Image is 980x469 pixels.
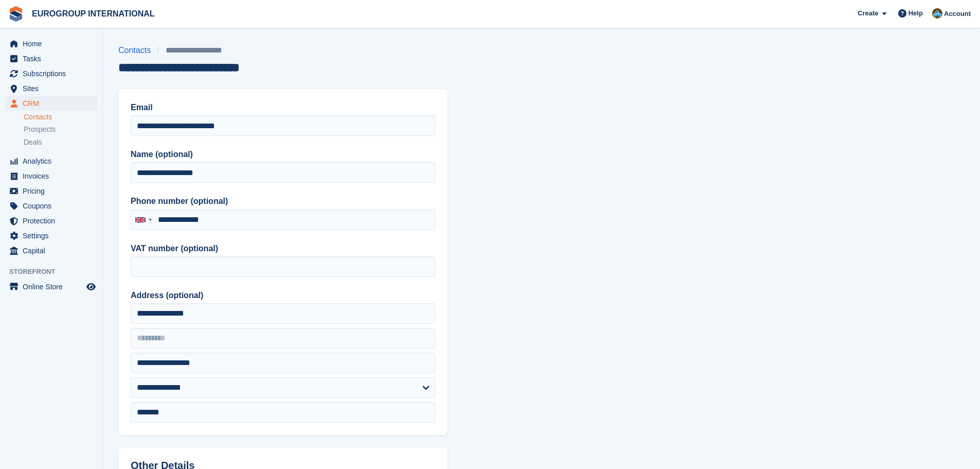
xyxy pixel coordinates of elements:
[908,8,923,19] span: Help
[118,44,157,57] a: Contacts
[85,281,97,293] a: Preview store
[23,244,84,258] span: Capital
[5,81,97,96] a: menu
[131,101,435,114] label: Email
[5,184,97,198] a: menu
[944,9,971,19] span: Account
[8,6,24,22] img: stora-icon-8386f47178a22dfd0bd8f6a31ec36ba5ce8667c1dd55bd0f319d3a0aa187defe.svg
[131,210,155,230] div: United Kingdom: +44
[5,280,97,294] a: menu
[131,195,435,207] label: Phone number (optional)
[5,214,97,228] a: menu
[5,199,97,213] a: menu
[23,96,84,111] span: CRM
[23,214,84,228] span: Protection
[23,229,84,243] span: Settings
[24,112,97,122] a: Contacts
[5,66,97,81] a: menu
[5,169,97,183] a: menu
[5,51,97,66] a: menu
[23,51,84,66] span: Tasks
[24,124,97,135] a: Prospects
[23,66,84,81] span: Subscriptions
[118,44,240,57] nav: breadcrumbs
[131,148,435,161] label: Name (optional)
[858,8,878,19] span: Create
[5,229,97,243] a: menu
[24,137,97,148] a: Deals
[5,96,97,111] a: menu
[932,8,942,19] img: Jo Pinkney
[5,244,97,258] a: menu
[23,81,84,96] span: Sites
[5,37,97,51] a: menu
[131,242,435,255] label: VAT number (optional)
[9,267,102,277] span: Storefront
[24,137,42,147] span: Deals
[23,199,84,213] span: Coupons
[28,5,159,22] a: EUROGROUP INTERNATIONAL
[24,125,56,134] span: Prospects
[23,184,84,198] span: Pricing
[23,154,84,168] span: Analytics
[23,37,84,51] span: Home
[23,169,84,183] span: Invoices
[5,154,97,168] a: menu
[23,280,84,294] span: Online Store
[131,289,435,302] label: Address (optional)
